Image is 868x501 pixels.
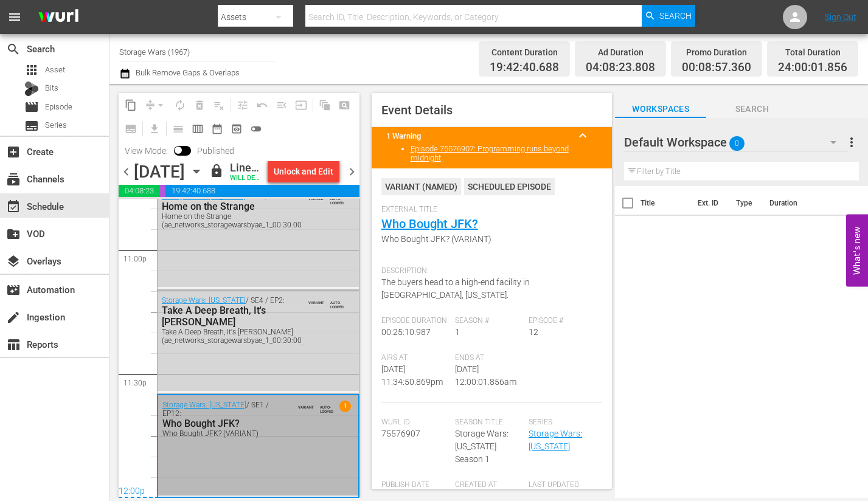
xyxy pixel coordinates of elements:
[682,44,751,61] div: Promo Duration
[642,5,695,27] button: Search
[615,102,706,117] span: Workspaces
[162,418,289,429] div: Who Bought JFK?
[125,99,137,111] span: content_copy
[24,81,39,96] div: Bits
[162,328,299,345] div: Take A Deep Breath, It's [PERSON_NAME] (ae_networks_storagewarsbyae_1_00:30:00)
[29,3,88,32] img: ans4CAIJ8jUAAAAAAAAAAAAAAAAAAAAAAAAgQb4GAAAAAAAAAAAAAAAAAAAAAAAAJMjXAAAAAAAAAAAAAAAAAAAAAAAAgAT5G...
[455,480,523,490] span: Created At
[192,123,204,135] span: calendar_view_week_outlined
[690,186,729,220] th: Ext. ID
[6,42,21,57] span: Search
[529,418,596,427] span: Series
[134,68,240,77] span: Bulk Remove Gaps & Overlaps
[45,64,65,76] span: Asset
[162,296,299,345] div: / SE4 / EP2:
[490,61,559,75] span: 19:42:40.688
[159,185,165,197] span: 00:08:57.360
[268,161,339,182] button: Unlock and Edit
[586,44,655,61] div: Ad Duration
[381,418,449,427] span: Wurl Id
[162,429,289,438] div: Who Bought JFK? (VARIANT)
[381,216,478,231] a: Who Bought JFK?
[311,93,335,117] span: Refresh All Search Blocks
[162,305,299,328] div: Take A Deep Breath, It's [PERSON_NAME]
[381,178,461,195] div: VARIANT ( NAMED )
[6,337,21,352] span: Reports
[455,418,523,427] span: Season Title
[24,63,39,77] span: Asset
[762,186,835,220] th: Duration
[381,266,597,276] span: Description:
[119,164,134,179] span: chevron_left
[455,327,460,337] span: 1
[6,254,21,269] span: Overlays
[455,316,523,326] span: Season #
[190,95,209,115] span: Select an event to delete
[529,480,596,490] span: Last Updated
[381,480,449,490] span: Publish Date
[141,117,164,140] span: Download as CSV
[162,201,299,212] div: Home on the Strange
[568,121,597,150] button: keyboard_arrow_up
[162,401,246,409] a: Storage Wars: [US_STATE]
[381,277,530,300] span: The buyers head to a high-end facility in [GEOGRAPHIC_DATA], [US_STATE].
[464,178,555,195] div: Scheduled Episode
[411,144,569,162] a: Episode 75576907: Programming runs beyond midnight
[291,95,311,115] span: Update Metadata from Key Asset
[381,429,420,438] span: 75576907
[6,172,21,187] span: Channels
[844,135,859,150] span: more_vert
[381,205,597,215] span: External Title
[246,119,266,139] span: 24 hours Lineup View is OFF
[274,161,333,182] div: Unlock and Edit
[729,186,762,220] th: Type
[330,295,351,309] span: AUTO-LOOPED
[165,185,359,197] span: 19:42:40.688
[455,429,509,464] span: Storage Wars: [US_STATE] Season 1
[252,95,272,115] span: Revert to Primary Episode
[339,400,350,412] span: 1
[134,162,185,182] div: [DATE]
[778,44,847,61] div: Total Duration
[6,310,21,325] span: Ingestion
[231,123,243,135] span: preview_outlined
[191,146,240,156] span: Published
[6,227,21,241] span: VOD
[230,161,263,174] div: Lineup
[455,364,516,387] span: [DATE] 12:00:01.856am
[778,61,847,75] span: 24:00:01.856
[729,131,745,156] span: 0
[381,233,597,246] span: Who Bought JFK? (VARIANT)
[209,164,224,178] span: lock
[121,95,141,115] span: Copy Lineup
[119,185,159,197] span: 04:08:23.808
[7,10,22,24] span: menu
[529,327,538,337] span: 12
[381,364,443,387] span: [DATE] 11:34:50.869pm
[682,61,751,75] span: 00:08:57.360
[45,101,72,113] span: Episode
[6,145,21,159] span: Create
[162,296,246,305] a: Storage Wars: [US_STATE]
[846,215,868,287] button: Open Feedback Widget
[45,119,67,131] span: Series
[308,295,324,305] span: VARIANT
[250,123,262,135] span: toggle_off
[141,95,170,115] span: Remove Gaps & Overlaps
[490,44,559,61] div: Content Duration
[641,186,690,220] th: Title
[381,327,431,337] span: 00:25:10.987
[170,95,190,115] span: Loop Content
[381,103,453,117] span: Event Details
[162,192,299,229] div: / SE1 / EP7:
[659,5,692,27] span: Search
[706,102,797,117] span: Search
[529,429,582,451] a: Storage Wars: [US_STATE]
[119,146,174,156] span: View Mode:
[344,164,359,179] span: chevron_right
[119,486,359,498] div: 12:00p
[381,316,449,326] span: Episode Duration
[6,199,21,214] span: Schedule
[211,123,223,135] span: date_range_outlined
[825,12,856,22] a: Sign Out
